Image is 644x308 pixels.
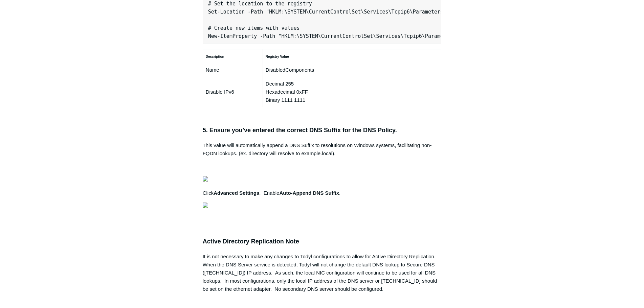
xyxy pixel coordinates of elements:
[263,63,441,77] td: DisabledComponents
[203,141,442,158] p: This value will automatically append a DNS Suffix to resolutions on Windows systems, facilitating...
[203,77,263,107] td: Disable IPv6
[263,77,441,107] td: Decimal 255 Hexadecimal 0xFF Binary 1111 1111
[203,176,208,182] img: 27414207119379
[206,55,224,58] strong: Description
[203,203,208,208] img: 27414169404179
[214,190,259,196] strong: Advanced Settings
[203,253,442,293] div: It is not necessary to make any changes to Todyl configurations to allow for Active Directory Rep...
[203,63,263,77] td: Name
[266,55,289,58] strong: Registry Value
[203,237,442,246] h3: Active Directory Replication Note
[203,189,442,197] p: Click . Enable .
[279,190,339,196] strong: Auto-Append DNS Suffix
[203,125,442,135] h3: 5. Ensure you've entered the correct DNS Suffix for the DNS Policy.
